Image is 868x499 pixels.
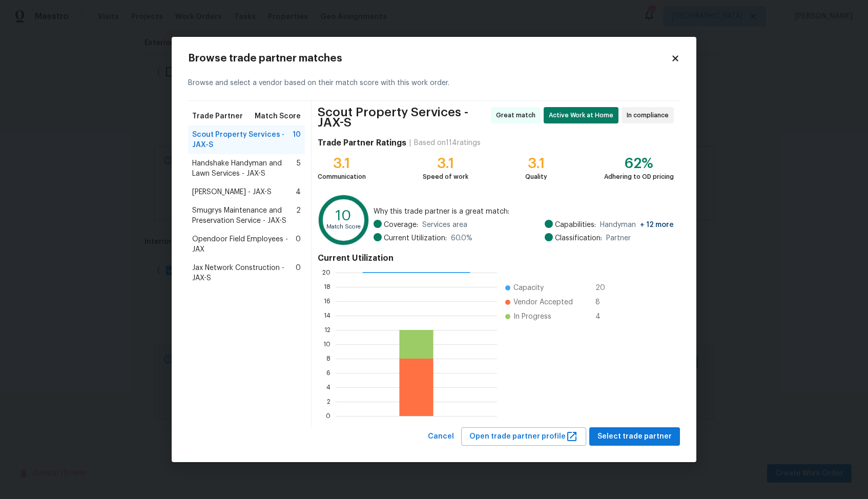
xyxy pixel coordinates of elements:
[296,187,301,197] span: 4
[597,430,672,443] span: Select trade partner
[513,311,551,322] span: In Progress
[324,298,330,304] text: 16
[422,220,467,230] span: Services area
[326,384,330,390] text: 4
[192,130,293,150] span: Scout Property Services - JAX-S
[192,111,243,121] span: Trade Partner
[326,224,361,230] text: Match Score
[296,205,301,226] span: 2
[192,205,296,226] span: Smugrys Maintenance and Preservation Service - JAX-S
[525,158,547,169] div: 3.1
[555,233,602,243] span: Classification:
[406,138,414,148] div: |
[326,369,330,376] text: 6
[324,283,330,289] text: 18
[384,220,418,230] span: Coverage:
[595,297,612,307] span: 8
[384,233,447,243] span: Current Utilization:
[525,172,547,182] div: Quality
[326,355,330,361] text: 8
[451,233,472,243] span: 60.0 %
[336,208,352,222] text: 10
[318,253,674,263] h4: Current Utilization
[423,158,468,169] div: 3.1
[318,107,488,128] span: Scout Property Services - JAX-S
[322,269,330,275] text: 20
[255,111,301,121] span: Match Score
[192,263,296,283] span: Jax Network Construction - JAX-S
[324,312,330,318] text: 14
[414,138,481,148] div: Based on 114 ratings
[192,158,297,179] span: Handshake Handyman and Lawn Services - JAX-S
[327,398,330,404] text: 2
[297,158,301,179] span: 5
[496,110,540,120] span: Great match
[296,234,301,255] span: 0
[589,427,680,446] button: Select trade partner
[513,283,544,293] span: Capacity
[324,326,330,332] text: 12
[604,158,674,169] div: 62%
[293,130,301,150] span: 10
[549,110,617,120] span: Active Work at Home
[188,66,680,101] div: Browse and select a vendor based on their match score with this work order.
[469,430,578,443] span: Open trade partner profile
[296,263,301,283] span: 0
[424,427,458,446] button: Cancel
[318,158,366,169] div: 3.1
[640,221,674,228] span: + 12 more
[513,297,573,307] span: Vendor Accepted
[595,283,612,293] span: 20
[606,233,631,243] span: Partner
[323,341,330,347] text: 10
[604,172,674,182] div: Adhering to OD pricing
[318,172,366,182] div: Communication
[428,430,454,443] span: Cancel
[374,206,674,217] span: Why this trade partner is a great match:
[595,311,612,322] span: 4
[600,220,674,230] span: Handyman
[555,220,596,230] span: Capabilities:
[318,138,406,148] h4: Trade Partner Ratings
[326,412,330,419] text: 0
[192,187,272,197] span: [PERSON_NAME] - JAX-S
[423,172,468,182] div: Speed of work
[188,53,671,64] h2: Browse trade partner matches
[192,234,296,255] span: Opendoor Field Employees - JAX
[461,427,586,446] button: Open trade partner profile
[627,110,673,120] span: In compliance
